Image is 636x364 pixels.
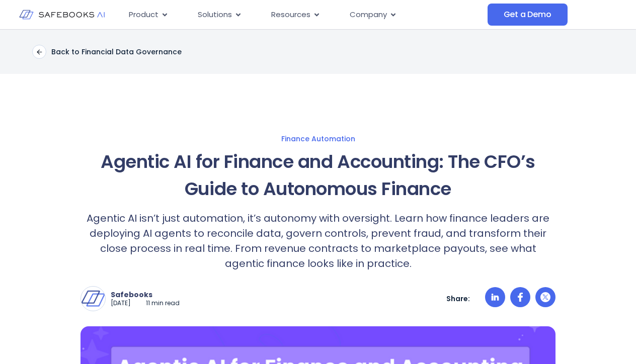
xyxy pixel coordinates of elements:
[504,10,551,20] span: Get a Demo
[81,287,105,311] img: Safebooks
[121,5,488,25] nav: Menu
[111,290,180,299] p: Safebooks
[81,211,555,271] p: Agentic AI isn’t just automation, it’s autonomy with oversight. Learn how finance leaders are dep...
[198,9,232,21] span: Solutions
[146,299,180,308] p: 11 min read
[51,47,182,56] p: Back to Financial Data Governance
[271,9,310,21] span: Resources
[350,9,387,21] span: Company
[32,45,182,59] a: Back to Financial Data Governance
[111,299,131,308] p: [DATE]
[121,5,488,25] div: Menu Toggle
[446,294,470,303] p: Share:
[81,148,555,203] h1: Agentic AI for Finance and Accounting: The CFO’s Guide to Autonomous Finance
[10,134,626,143] a: Finance Automation
[129,9,158,21] span: Product
[488,4,568,26] a: Get a Demo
